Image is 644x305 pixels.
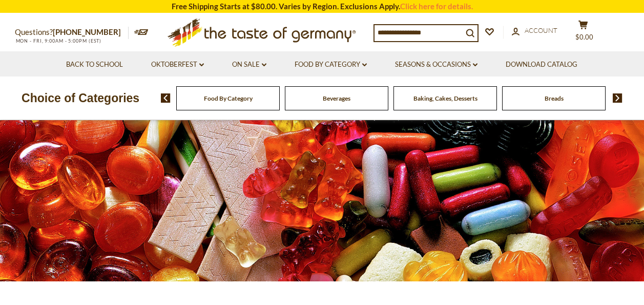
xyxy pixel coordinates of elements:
[506,59,577,70] a: Download Catalog
[545,94,564,102] a: Breads
[66,59,123,70] a: Back to School
[232,59,266,70] a: On Sale
[15,38,102,44] span: MON - FRI, 9:00AM - 5:00PM (EST)
[512,25,557,36] a: Account
[53,27,121,36] a: [PHONE_NUMBER]
[15,26,129,39] p: Questions?
[323,94,350,102] a: Beverages
[395,59,477,70] a: Seasons & Occasions
[161,93,171,103] img: previous arrow
[204,94,253,102] a: Food By Category
[613,93,622,103] img: next arrow
[151,59,204,70] a: Oktoberfest
[400,2,473,11] a: Click here for details.
[568,20,599,46] button: $0.00
[413,94,477,102] a: Baking, Cakes, Desserts
[525,26,557,34] span: Account
[575,33,593,41] span: $0.00
[295,59,367,70] a: Food By Category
